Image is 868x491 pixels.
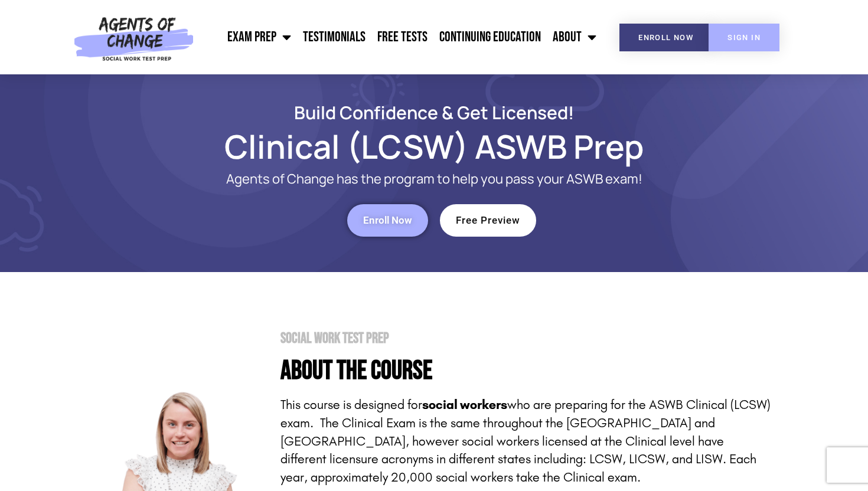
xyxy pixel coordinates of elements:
[619,24,712,51] a: Enroll Now
[221,22,297,52] a: Exam Prep
[638,34,693,41] span: Enroll Now
[97,104,771,121] h2: Build Confidence & Get Licensed!
[363,215,412,225] span: Enroll Now
[727,34,761,41] span: SIGN IN
[456,215,520,225] span: Free Preview
[200,22,602,52] nav: Menu
[145,172,723,186] p: Agents of Change has the program to help you pass your ASWB exam!
[280,331,771,346] h2: Social Work Test Prep
[547,22,602,52] a: About
[422,397,507,413] strong: social workers
[297,22,371,52] a: Testimonials
[280,396,771,487] p: This course is designed for who are preparing for the ASWB Clinical (LCSW) exam. The Clinical Exa...
[371,22,433,52] a: Free Tests
[709,24,779,51] a: SIGN IN
[97,133,771,160] h1: Clinical (LCSW) ASWB Prep
[440,204,536,237] a: Free Preview
[347,204,428,237] a: Enroll Now
[433,22,547,52] a: Continuing Education
[280,358,771,384] h4: About the Course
